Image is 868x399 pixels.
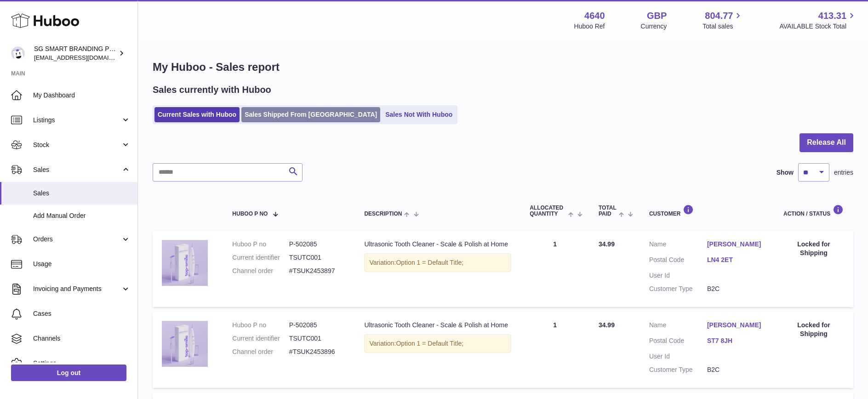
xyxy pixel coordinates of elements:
dt: Name [649,240,707,251]
span: Channels [33,334,131,343]
img: plaqueremoverforteethbestselleruk5.png [162,240,208,286]
span: 413.31 [818,10,846,22]
span: Orders [33,235,121,244]
span: 804.77 [705,10,733,22]
dd: B2C [707,365,765,374]
dt: Current identifier [232,334,289,343]
div: Action / Status [783,205,844,217]
span: Cases [33,309,131,318]
span: Listings [33,116,121,125]
span: Description [364,211,402,217]
dt: Channel order [232,267,289,275]
h2: Sales currently with Huboo [153,84,271,96]
span: [EMAIL_ADDRESS][DOMAIN_NAME] [34,54,135,61]
dt: Huboo P no [232,321,289,330]
div: Variation: [364,253,511,272]
strong: 4640 [584,10,605,22]
dd: B2C [707,285,765,293]
div: Ultrasonic Tooth Cleaner - Scale & Polish at Home [364,321,511,330]
span: Option 1 = Default Title; [396,340,463,347]
dd: #TSUK2453897 [289,267,346,275]
a: ST7 8JH [707,336,765,345]
span: Huboo P no [232,211,268,217]
dt: Postal Code [649,336,707,348]
dd: #TSUK2453896 [289,348,346,356]
dt: Channel order [232,348,289,356]
button: Release All [799,133,853,152]
a: 804.77 Total sales [702,10,743,31]
dd: TSUTC001 [289,334,346,343]
div: Ultrasonic Tooth Cleaner - Scale & Polish at Home [364,240,511,249]
span: Sales [33,165,121,174]
img: uktopsmileshipping@gmail.com [11,46,25,60]
dd: P-502085 [289,240,346,249]
dt: User Id [649,352,707,361]
a: 413.31 AVAILABLE Stock Total [779,10,857,31]
a: Current Sales with Huboo [154,107,240,122]
div: Locked for Shipping [783,321,844,338]
span: Total sales [702,22,743,31]
a: Log out [11,365,126,381]
span: AVAILABLE Stock Total [779,22,857,31]
dt: Postal Code [649,256,707,267]
a: Sales Shipped From [GEOGRAPHIC_DATA] [241,107,380,122]
span: Add Manual Order [33,211,131,220]
dt: Current identifier [232,253,289,262]
td: 1 [520,231,589,307]
h1: My Huboo - Sales report [153,60,853,74]
dt: Huboo P no [232,240,289,249]
span: 34.99 [599,240,615,248]
span: Option 1 = Default Title; [396,259,463,266]
strong: GBP [647,10,667,22]
div: Currency [641,22,667,31]
td: 1 [520,312,589,388]
dd: TSUTC001 [289,253,346,262]
span: ALLOCATED Quantity [530,205,565,217]
dt: User Id [649,271,707,280]
span: My Dashboard [33,91,131,100]
a: [PERSON_NAME] [707,321,765,330]
dt: Name [649,321,707,332]
span: Total paid [599,205,617,217]
label: Show [777,168,794,177]
div: Locked for Shipping [783,240,844,257]
a: Sales Not With Huboo [382,107,456,122]
span: 34.99 [599,321,615,329]
span: Stock [33,141,121,149]
span: Usage [33,260,131,268]
div: Variation: [364,334,511,353]
div: Customer [649,205,765,217]
span: Settings [33,359,131,368]
div: Huboo Ref [574,22,605,31]
span: entries [834,168,853,177]
span: Sales [33,189,131,198]
a: [PERSON_NAME] [707,240,765,249]
img: plaqueremoverforteethbestselleruk5.png [162,321,208,367]
dd: P-502085 [289,321,346,330]
div: SG SMART BRANDING PTE. LTD. [34,45,117,62]
dt: Customer Type [649,365,707,374]
span: Invoicing and Payments [33,285,121,293]
a: LN4 2ET [707,256,765,264]
dt: Customer Type [649,285,707,293]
